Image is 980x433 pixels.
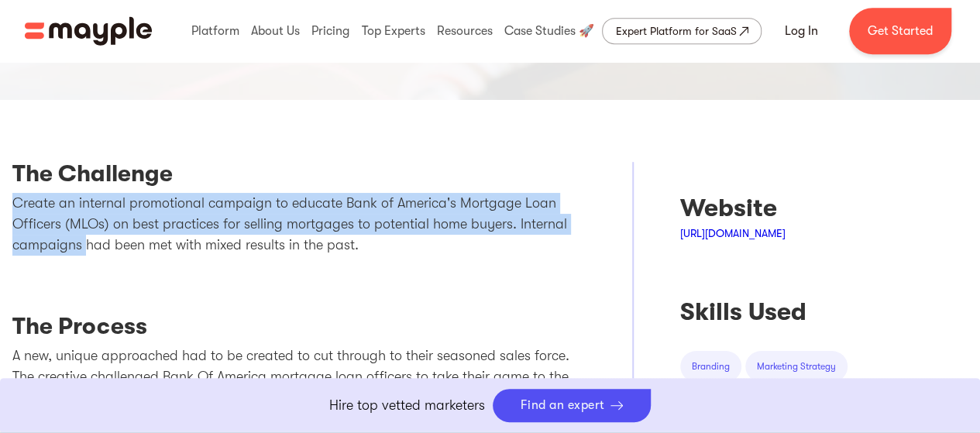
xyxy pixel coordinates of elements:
[358,6,429,56] div: Top Experts
[615,22,736,40] div: Expert Platform for SaaS
[329,395,485,416] p: Hire top vetted marketers
[766,12,837,50] a: Log In
[692,359,730,374] div: branding
[187,6,243,56] div: Platform
[757,359,836,374] div: marketing strategy
[680,193,848,224] div: Website
[12,314,586,345] h3: The Process
[25,16,152,46] img: Mayple logo
[521,398,605,413] div: Find an expert
[25,16,152,46] a: home
[12,193,586,256] p: Create an internal promotional campaign to educate Bank of America's Mortgage Loan Officers (MLOs...
[849,8,951,54] a: Get Started
[680,297,848,328] div: Skills Used
[12,162,586,193] h3: The Challenge
[433,6,497,56] div: Resources
[308,6,353,56] div: Pricing
[602,18,762,44] a: Expert Platform for SaaS
[247,6,304,56] div: About Us
[680,227,786,239] a: [URL][DOMAIN_NAME]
